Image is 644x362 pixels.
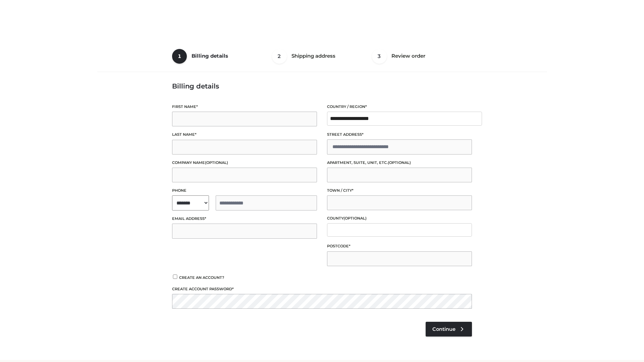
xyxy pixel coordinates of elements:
label: Apartment, suite, unit, etc. [327,160,472,166]
span: 1 [172,49,187,64]
label: Country / Region [327,104,472,110]
label: Postcode [327,243,472,249]
span: 2 [272,49,287,64]
span: (optional) [343,216,367,221]
span: 3 [372,49,387,64]
label: First name [172,104,317,110]
span: Billing details [192,53,228,59]
label: Town / City [327,187,472,194]
label: Street address [327,131,472,138]
h3: Billing details [172,82,472,90]
span: Review order [391,53,425,59]
input: Create an account? [172,275,178,279]
label: Email address [172,216,317,222]
span: (optional) [388,160,411,165]
label: Company name [172,160,317,166]
span: Create an account? [179,275,224,280]
span: (optional) [205,160,228,165]
span: Continue [432,326,455,332]
label: Create account password [172,286,472,292]
label: County [327,215,472,222]
label: Phone [172,187,317,194]
label: Last name [172,131,317,138]
a: Continue [426,322,472,337]
span: Shipping address [291,53,335,59]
